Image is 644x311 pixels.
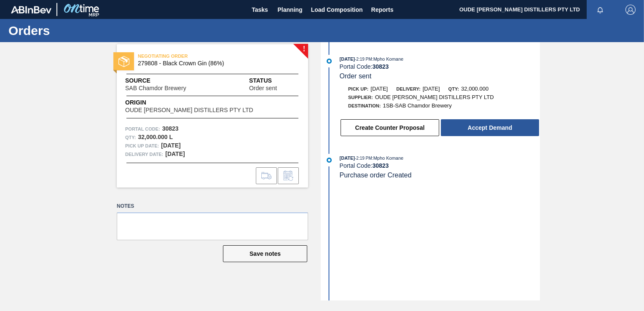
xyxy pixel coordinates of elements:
[355,156,372,161] span: - 2:19 PM
[625,5,636,15] img: Logout
[441,119,539,136] button: Accept Demand
[327,59,332,64] img: atual
[125,133,136,142] span: Qty :
[125,76,212,85] span: Source
[138,60,291,67] span: 279808 - Black Crown Gin (86%)
[372,162,389,169] strong: 30823
[348,86,368,91] span: Pick up:
[256,167,277,184] div: Go to Load Composition
[587,4,614,16] button: Notifications
[125,85,186,91] span: SAB Chamdor Brewery
[340,56,355,62] span: [DATE]
[125,98,274,107] span: Origin
[117,200,308,212] label: Notes
[311,5,363,15] span: Load Composition
[249,76,300,85] span: Status
[161,142,180,149] strong: [DATE]
[278,167,299,184] div: Inform order change
[372,63,389,70] strong: 30823
[371,5,394,15] span: Reports
[327,158,332,163] img: atual
[340,172,412,179] span: Purchase order Created
[375,94,494,100] span: OUDE [PERSON_NAME] DISTILLERS PTY LTD
[125,150,163,158] span: Delivery Date:
[251,5,269,15] span: Tasks
[348,103,381,108] span: Destination:
[340,162,540,169] div: Portal Code:
[461,86,488,92] span: 32,000.000
[355,57,372,62] span: - 2:19 PM
[138,52,256,60] span: NEGOTIATING ORDER
[138,134,173,140] strong: 32,000.000 L
[372,56,404,62] span: : Mpho Komane
[278,5,303,15] span: Planning
[125,142,159,150] span: Pick up Date:
[162,125,179,132] strong: 30823
[8,26,158,35] h1: Orders
[340,155,355,161] span: [DATE]
[125,125,160,133] span: Portal Code:
[223,245,307,262] button: Save notes
[118,56,129,67] img: status
[448,86,459,91] span: Qty:
[348,95,373,100] span: Supplier:
[340,63,540,70] div: Portal Code:
[125,107,253,113] span: OUDE [PERSON_NAME] DISTILLERS PTY LTD
[341,119,439,136] button: Create Counter Proposal
[423,86,440,92] span: [DATE]
[340,72,372,80] span: Order sent
[383,102,451,109] span: 1SB-SAB Chamdor Brewery
[396,86,420,91] span: Delivery:
[249,85,277,91] span: Order sent
[165,150,185,157] strong: [DATE]
[11,6,51,13] img: TNhmsLtSVTkK8tSr43FrP2fwEKptu5GPRR3wAAAABJRU5ErkJggg==
[372,155,404,161] span: : Mpho Komane
[370,86,388,92] span: [DATE]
